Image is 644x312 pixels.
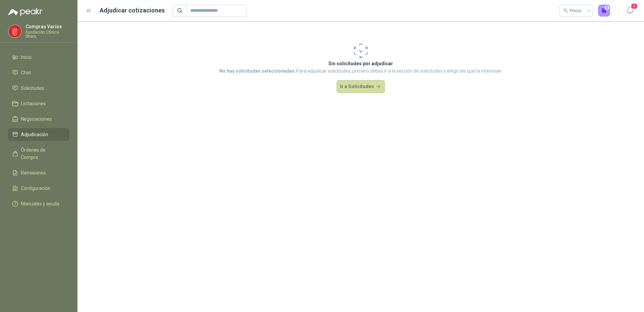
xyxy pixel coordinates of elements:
button: 4 [624,5,636,17]
a: Adjudicación [8,128,69,141]
p: Sin solicitudes por adjudicar [219,60,503,67]
span: Licitaciones [21,100,46,107]
button: 0 [598,5,610,17]
strong: No hay solicitudes seleccionadas. [219,68,296,74]
span: Órdenes de Compra [21,146,63,161]
span: Solicitudes [21,84,44,92]
a: Configuración [8,182,69,195]
a: Chat [8,66,69,79]
img: Company Logo [8,25,21,38]
span: Chat [21,69,31,76]
span: Inicio [21,53,32,61]
span: Manuales y ayuda [21,200,59,207]
a: Licitaciones [8,97,69,110]
button: Ir a Solicitudes [336,80,385,93]
p: Fundación Clínica Shaio [26,30,69,38]
a: Solicitudes [8,82,69,94]
div: Precio [563,6,583,16]
p: Compras Varios [26,24,69,29]
span: Configuración [21,185,51,192]
a: Órdenes de Compra [8,144,69,164]
a: Remisiones [8,166,69,179]
a: Negociaciones [8,113,69,125]
span: Negociaciones [21,115,52,123]
p: Para adjudicar solicitudes, primero debes ir a la sección de solicitudes y elegir las que te inte... [219,67,503,75]
span: 4 [631,3,638,9]
a: Inicio [8,51,69,64]
a: Manuales y ayuda [8,197,69,210]
h1: Adjudicar cotizaciones [100,6,165,15]
span: Adjudicación [21,131,48,138]
span: Remisiones [21,169,46,177]
img: Logo peakr [8,8,42,16]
